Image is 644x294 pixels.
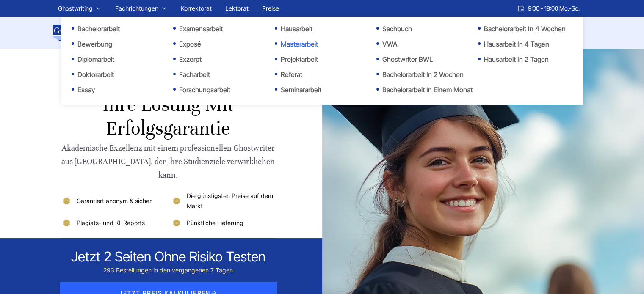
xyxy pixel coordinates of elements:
[376,54,461,64] a: Ghostwriter BWL
[275,54,359,64] a: Projektarbeit
[173,39,258,49] a: Exposé
[71,265,265,275] div: 293 Bestellungen in den vergangenen 7 Tagen
[72,54,156,64] a: Diplomarbeit
[225,5,249,12] a: Lektorat
[517,5,525,12] img: Schedule
[173,24,258,34] a: Examensarbeit
[181,5,212,12] a: Korrektorat
[61,141,275,182] div: Akademische Exzellenz mit einem professionellen Ghostwriter aus [GEOGRAPHIC_DATA], der Ihre Studi...
[275,69,359,80] a: Referat
[72,39,156,49] a: Bewerbung
[115,3,158,14] a: Fachrichtungen
[528,3,580,14] span: 9:00 - 18:00 Mo.-So.
[72,69,156,80] a: Doktorarbeit
[173,85,258,95] a: Forschungsarbeit
[275,39,359,49] a: Masterarbeit
[58,3,93,14] a: Ghostwriting
[72,85,156,95] a: Essay
[376,69,461,80] a: Bachelorarbeit in 2 Wochen
[51,25,112,41] img: logo wirschreiben
[61,218,165,228] li: Plagiats- und KI-Reports
[61,69,275,140] h1: Ghostwriter Österreich - Ihre Lösung mit Erfolgsgarantie
[61,196,72,206] img: Garantiert anonym & sicher
[61,191,165,211] li: Garantiert anonym & sicher
[275,85,359,95] a: Seminararbeit
[275,24,359,34] a: Hausarbeit
[376,24,461,34] a: Sachbuch
[71,248,265,265] div: Jetzt 2 seiten ohne risiko testen
[478,24,563,34] a: Bachelorarbeit in 4 Wochen
[171,191,275,211] li: Die günstigsten Preise auf dem Markt
[61,218,72,228] img: Plagiats- und KI-Reports
[173,54,258,64] a: Exzerpt
[171,218,182,228] img: Pünktliche Lieferung
[171,196,182,206] img: Die günstigsten Preise auf dem Markt
[478,39,563,49] a: Hausarbeit in 4 Tagen
[171,218,275,228] li: Pünktliche Lieferung
[72,24,156,34] a: Bachelorarbeit
[262,5,279,12] a: Preise
[478,54,563,64] a: Hausarbeit in 2 Tagen
[376,39,461,49] a: VWA
[173,69,258,80] a: Facharbeit
[376,85,461,95] a: Bachelorarbeit in einem Monat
